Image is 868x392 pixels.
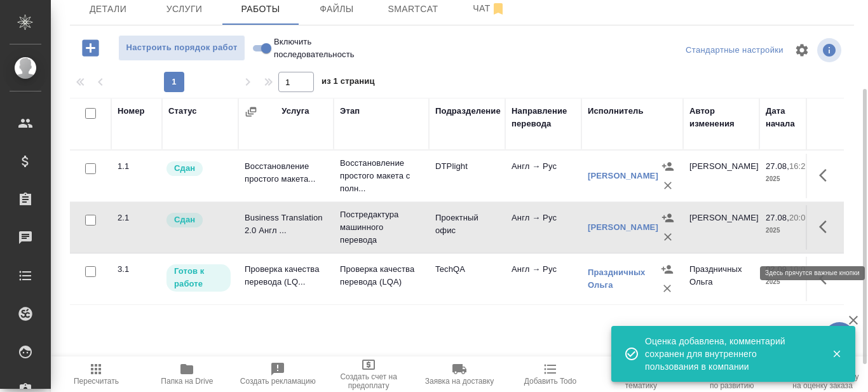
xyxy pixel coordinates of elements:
[118,263,156,276] div: 3.1
[817,38,844,62] span: Посмотреть информацию
[174,213,195,226] p: Сдан
[165,212,232,229] div: Менеджер проверил работу исполнителя, передает ее на следующий этап
[683,257,759,301] td: Праздничных Ольга
[233,356,323,392] button: Создать рекламацию
[588,171,658,180] a: [PERSON_NAME]
[766,105,817,130] div: Дата начала
[142,356,233,392] button: Папка на Drive
[165,263,232,293] div: Исполнитель может приступить к работе
[174,162,195,175] p: Сдан
[429,257,505,301] td: TechQA
[689,105,753,130] div: Автор изменения
[340,157,423,195] p: Восстановление простого макета с полн...
[766,173,817,186] p: 2025
[429,154,505,198] td: DTPlight
[824,322,855,354] button: 🙏
[658,279,677,298] button: Удалить
[281,105,309,118] div: Услуга
[766,161,789,171] p: 27.08,
[658,157,677,176] button: Назначить
[74,377,119,386] span: Пересчитать
[512,105,575,130] div: Направление перевода
[459,1,520,17] span: Чат
[168,105,197,118] div: Статус
[789,213,810,222] p: 20:00
[306,1,367,17] span: Файлы
[161,377,213,386] span: Папка на Drive
[331,372,407,390] span: Создать счет на предоплату
[238,257,334,301] td: Проверка качества перевода (LQ...
[505,356,595,392] button: Добавить Todo
[505,257,581,301] td: Англ → Рус
[766,264,789,274] p: 02.09,
[429,205,505,250] td: Проектный офис
[174,265,223,290] p: Готов к работе
[658,260,677,279] button: Назначить
[435,105,501,118] div: Подразделение
[505,154,581,198] td: Англ → Рус
[240,377,316,386] span: Создать рекламацию
[78,1,139,17] span: Детали
[766,276,817,288] p: 2025
[811,263,842,294] button: Здесь прячутся важные кнопки
[118,160,156,173] div: 1.1
[588,222,658,232] a: [PERSON_NAME]
[603,372,679,390] span: Определить тематику
[789,264,810,274] p: 10:00
[505,205,581,250] td: Англ → Рус
[588,105,644,118] div: Исполнитель
[118,212,156,224] div: 2.1
[645,335,813,373] div: Оценка добавлена, комментарий сохранен для внутреннего пользования в компании
[125,41,238,55] span: Настроить порядок работ
[73,35,108,61] button: Добавить работу
[524,377,576,386] span: Добавить Todo
[245,105,257,118] button: Сгруппировать
[414,356,505,392] button: Заявка на доставку
[682,41,787,60] div: split button
[118,105,145,118] div: Номер
[766,213,789,222] p: 27.08,
[383,1,444,17] span: Smartcat
[165,160,232,177] div: Менеджер проверил работу исполнителя, передает ее на следующий этап
[789,161,810,171] p: 16:20
[658,176,677,195] button: Удалить
[340,263,423,288] p: Проверка качества перевода (LQA)
[340,208,423,247] p: Постредактура машинного перевода
[322,74,375,92] span: из 1 страниц
[766,224,817,237] p: 2025
[238,154,334,198] td: Восстановление простого макета...
[274,36,355,61] span: Включить последовательность
[787,35,817,65] span: Настроить таблицу
[340,105,360,118] div: Этап
[491,1,506,17] svg: Отписаться
[238,205,334,250] td: Business Translation 2.0 Англ ...
[323,356,414,392] button: Создать счет на предоплату
[811,160,842,191] button: Здесь прячутся важные кнопки
[118,35,245,61] button: Настроить порядок работ
[683,154,759,198] td: [PERSON_NAME]
[230,1,291,17] span: Работы
[51,356,142,392] button: Пересчитать
[425,377,494,386] span: Заявка на доставку
[595,356,686,392] button: Определить тематику
[658,227,677,247] button: Удалить
[683,205,759,250] td: [PERSON_NAME]
[154,1,215,17] span: Услуги
[824,348,850,360] button: Закрыть
[588,267,646,290] a: Праздничных Ольга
